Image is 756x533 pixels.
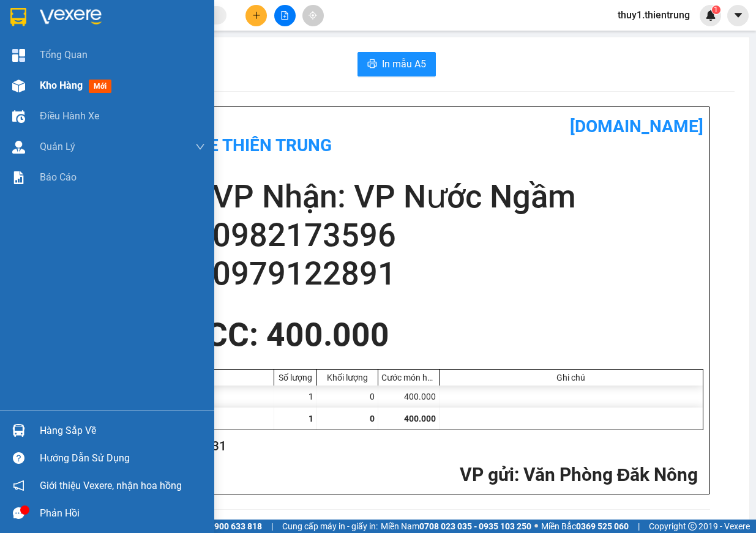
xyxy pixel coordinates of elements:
div: Hàng sắp về [40,422,205,440]
span: Quản Lý [40,139,75,154]
span: message [13,507,24,519]
span: Giới thiệu Vexere, nhận hoa hồng [40,478,182,493]
div: Cước món hàng [381,373,436,382]
button: caret-down [727,5,749,26]
span: Báo cáo [40,170,77,185]
img: icon-new-feature [705,10,716,21]
span: file-add [280,11,289,20]
b: [DOMAIN_NAME] [570,116,703,136]
div: Phản hồi [40,504,205,523]
div: Ghi chú [443,373,700,382]
span: In mẫu A5 [382,56,426,72]
div: 1 [274,386,317,408]
span: Cung cấp máy in - giấy in: [282,520,378,533]
button: plus [245,5,267,26]
span: Điều hành xe [40,108,99,124]
span: thuy1.thientrung [608,7,700,23]
span: caret-down [733,10,744,21]
strong: 0708 023 035 - 0935 103 250 [419,521,531,531]
div: Khối lượng [320,373,375,382]
span: Miền Nam [381,520,531,533]
h2: VP Nhận: VP Nước Ngầm [212,177,703,216]
span: | [271,520,273,533]
button: printerIn mẫu A5 [357,52,436,76]
sup: 1 [712,6,720,14]
span: down [195,142,205,152]
span: Tổng Quan [40,47,88,62]
strong: 1900 633 818 [209,521,262,531]
span: printer [367,59,377,70]
img: solution-icon [12,171,25,184]
div: Số lượng [277,373,313,382]
img: warehouse-icon [12,141,25,154]
button: aim [302,5,324,26]
span: 1 [309,414,313,423]
span: Miền Bắc [541,520,629,533]
div: Hướng dẫn sử dụng [40,449,205,468]
div: CC : 400.000 [199,316,397,353]
h2: : Văn Phòng Đăk Nông [90,463,698,488]
h2: 0982173596 [212,216,703,255]
img: logo-vxr [10,8,26,26]
img: warehouse-icon [12,80,25,92]
span: VP gửi [460,464,514,485]
span: Kho hàng [40,80,83,91]
div: 0 [317,386,378,408]
span: 0 [370,414,375,423]
h2: Người gửi: 0989945631 [90,436,698,457]
span: | [638,520,640,533]
span: aim [309,11,317,20]
span: 1 [714,6,718,14]
div: 400.000 [378,386,440,408]
img: warehouse-icon [12,424,25,437]
strong: 0369 525 060 [576,521,629,531]
img: dashboard-icon [12,49,25,62]
span: mới [89,80,111,93]
b: Nhà xe Thiên Trung [157,135,332,155]
span: copyright [688,522,697,531]
span: plus [252,11,261,20]
span: notification [13,480,24,491]
img: warehouse-icon [12,110,25,123]
span: question-circle [13,452,24,464]
span: ⚪️ [534,524,538,529]
button: file-add [274,5,296,26]
span: 400.000 [404,414,436,423]
h2: 0979122891 [212,255,703,293]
